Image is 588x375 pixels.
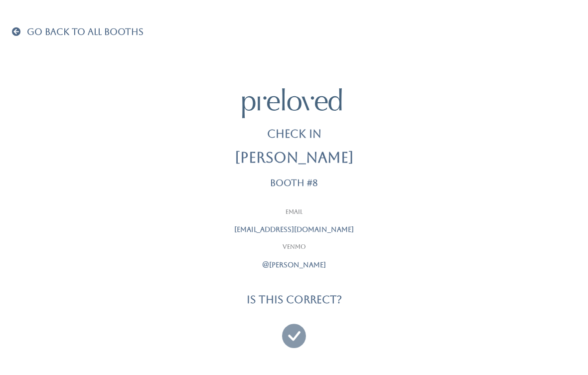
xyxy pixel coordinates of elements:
[235,150,354,166] h2: [PERSON_NAME]
[12,27,144,37] a: Go Back To All Booths
[27,26,144,37] span: Go Back To All Booths
[169,243,419,252] p: Venmo
[247,294,342,305] h4: Is this correct?
[267,126,321,142] p: Check In
[169,224,419,235] p: [EMAIL_ADDRESS][DOMAIN_NAME]
[169,208,419,217] p: Email
[270,178,318,188] p: Booth #8
[242,88,342,118] img: preloved logo
[169,260,419,270] p: @[PERSON_NAME]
